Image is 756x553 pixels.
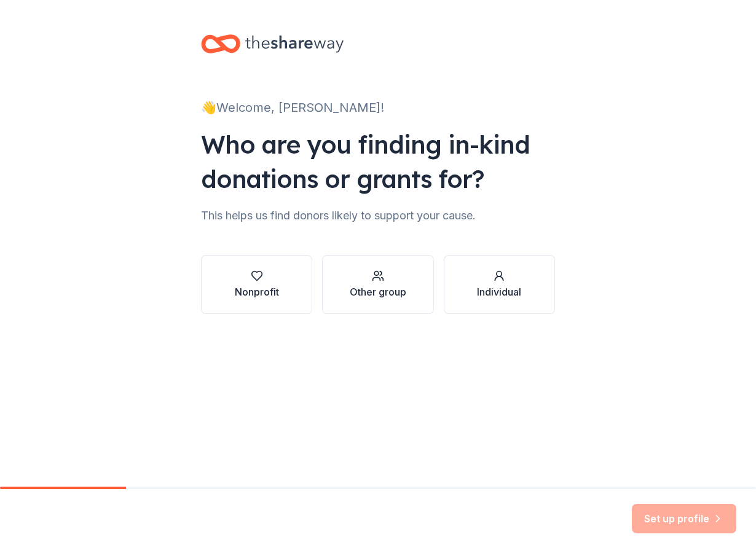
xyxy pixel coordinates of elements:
[350,284,406,299] div: Other group
[201,206,555,226] div: This helps us find donors likely to support your cause.
[201,255,312,314] button: Nonprofit
[235,284,279,299] div: Nonprofit
[201,127,555,196] div: Who are you finding in-kind donations or grants for?
[477,284,521,299] div: Individual
[322,255,433,314] button: Other group
[444,255,555,314] button: Individual
[201,98,555,117] div: 👋 Welcome, [PERSON_NAME]!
